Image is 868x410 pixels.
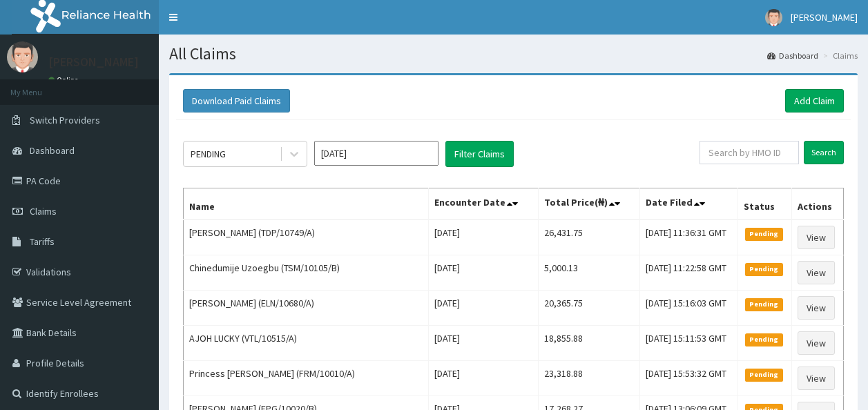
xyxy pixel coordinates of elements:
[640,361,738,396] td: [DATE] 15:53:32 GMT
[314,141,438,166] input: Select Month and Year
[640,326,738,361] td: [DATE] 15:11:53 GMT
[429,361,539,396] td: [DATE]
[745,333,783,346] span: Pending
[791,188,843,220] th: Actions
[184,326,429,361] td: AJOH LUCKY (VTL/10515/A)
[539,326,640,361] td: 18,855.88
[640,188,738,220] th: Date Filed
[30,235,55,248] span: Tariffs
[445,141,514,167] button: Filter Claims
[48,75,81,85] a: Online
[640,291,738,326] td: [DATE] 15:16:03 GMT
[184,188,429,220] th: Name
[30,114,100,126] span: Switch Providers
[184,255,429,291] td: Chinedumije Uzoegbu (TSM/10105/B)
[640,219,738,255] td: [DATE] 11:36:31 GMT
[745,298,783,311] span: Pending
[429,188,539,220] th: Encounter Date
[429,291,539,326] td: [DATE]
[820,50,858,61] li: Claims
[539,219,640,255] td: 26,431.75
[48,56,139,68] p: [PERSON_NAME]
[745,263,783,275] span: Pending
[184,361,429,396] td: Princess [PERSON_NAME] (FRM/10010/A)
[429,326,539,361] td: [DATE]
[700,141,799,164] input: Search by HMO ID
[429,255,539,291] td: [DATE]
[169,45,858,63] h1: All Claims
[539,291,640,326] td: 20,365.75
[30,205,57,217] span: Claims
[184,219,429,255] td: [PERSON_NAME] (TDP/10749/A)
[184,291,429,326] td: [PERSON_NAME] (ELN/10680/A)
[539,188,640,220] th: Total Price(₦)
[745,369,783,381] span: Pending
[798,226,835,249] a: View
[745,228,783,240] span: Pending
[539,361,640,396] td: 23,318.88
[791,11,858,23] span: [PERSON_NAME]
[798,367,835,390] a: View
[30,144,75,157] span: Dashboard
[183,89,290,113] button: Download Paid Claims
[767,50,818,61] a: Dashboard
[429,219,539,255] td: [DATE]
[765,9,782,26] img: User Image
[737,188,791,220] th: Status
[191,147,226,161] div: PENDING
[7,41,38,72] img: User Image
[798,331,835,355] a: View
[798,296,835,320] a: View
[640,255,738,291] td: [DATE] 11:22:58 GMT
[785,89,844,113] a: Add Claim
[539,255,640,291] td: 5,000.13
[798,261,835,284] a: View
[804,141,844,164] input: Search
